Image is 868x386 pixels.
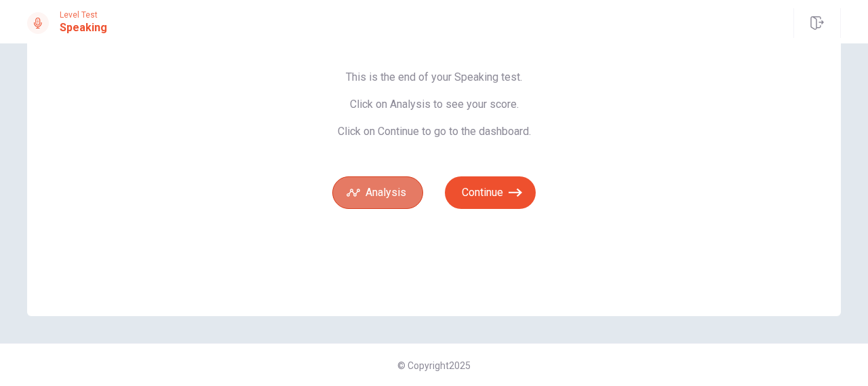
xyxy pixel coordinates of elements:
button: Continue [445,176,536,209]
h1: Speaking [60,20,107,36]
span: © Copyright 2025 [397,360,471,371]
span: Level Test [60,10,107,20]
button: Analysis [332,176,423,209]
span: This is the end of your Speaking test. Click on Analysis to see your score. Click on Continue to ... [332,71,536,138]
